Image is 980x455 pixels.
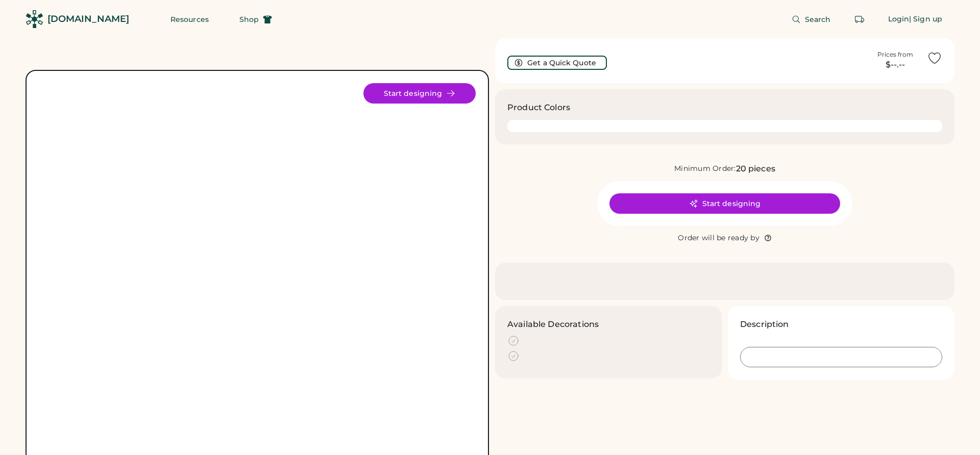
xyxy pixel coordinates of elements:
div: Prices from [877,50,913,59]
div: Minimum Order: [674,164,736,174]
button: Resources [158,9,221,30]
button: Start designing [609,193,840,214]
div: | Sign up [909,14,942,24]
span: Shop [239,16,259,23]
span: Search [805,16,831,23]
div: [DOMAIN_NAME] [47,13,129,26]
button: Search [779,9,843,30]
h3: Available Decorations [507,318,599,331]
div: 20 pieces [736,163,775,175]
div: Order will be ready by [678,233,759,243]
button: Retrieve an order [849,9,870,30]
h3: Description [740,318,789,331]
div: $--.-- [870,59,921,71]
button: Start designing [363,83,476,104]
h3: Product Colors [507,102,570,114]
button: Get a Quick Quote [507,56,607,70]
img: Rendered Logo - Screens [26,10,43,28]
div: Login [888,14,910,24]
button: Shop [227,9,284,30]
